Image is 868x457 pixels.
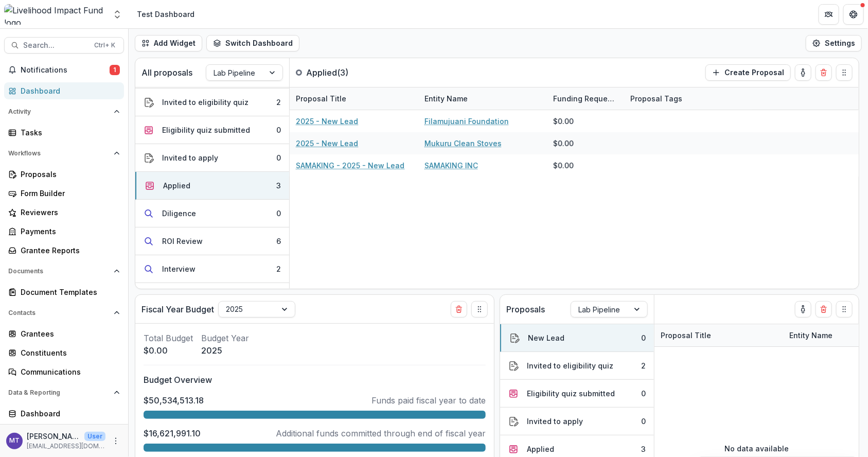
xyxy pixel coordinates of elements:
[135,227,289,255] button: ROI Review6
[21,328,116,339] div: Grantees
[21,226,116,237] div: Payments
[418,87,547,110] div: Entity Name
[641,416,646,427] div: 0
[8,108,110,115] span: Activity
[21,408,116,419] div: Dashboard
[500,324,654,352] button: New Lead0
[4,242,124,259] a: Grantee Reports
[641,332,646,343] div: 0
[4,185,124,202] a: Form Builder
[8,268,110,275] span: Documents
[4,284,124,301] a: Document Templates
[547,87,624,110] div: Funding Requested
[21,85,116,96] div: Dashboard
[553,116,574,127] div: $0.00
[641,444,646,454] div: 3
[624,87,753,110] div: Proposal Tags
[27,431,80,442] p: [PERSON_NAME]
[290,87,418,110] div: Proposal Title
[4,344,124,361] a: Constituents
[371,394,486,407] p: Funds paid fiscal year to date
[527,388,615,399] div: Eligibility quiz submitted
[527,360,613,371] div: Invited to eligibility quiz
[135,255,289,283] button: Interview2
[528,332,564,343] div: New Lead
[23,41,88,50] span: Search...
[290,93,352,104] div: Proposal Title
[806,35,862,51] button: Settings
[783,330,839,341] div: Entity Name
[4,325,124,342] a: Grantees
[21,287,116,297] div: Document Templates
[8,150,110,157] span: Workflows
[4,145,124,162] button: Open Workflows
[816,64,832,81] button: Delete card
[135,200,289,227] button: Diligence0
[21,127,116,138] div: Tasks
[451,301,467,318] button: Delete card
[527,416,583,427] div: Invited to apply
[795,64,811,81] button: toggle-assigned-to-me
[21,169,116,180] div: Proposals
[654,330,717,341] div: Proposal Title
[795,301,811,318] button: toggle-assigned-to-me
[306,66,383,79] p: Applied ( 3 )
[276,427,486,440] p: Additional funds committed through end of fiscal year
[21,66,110,75] span: Notifications
[4,4,106,25] img: Livelihood Impact Fund logo
[162,97,249,108] div: Invited to eligibility quiz
[527,444,554,454] div: Applied
[4,223,124,240] a: Payments
[21,245,116,256] div: Grantee Reports
[424,160,478,171] a: SAMAKING INC
[162,152,218,163] div: Invited to apply
[135,144,289,172] button: Invited to apply0
[276,180,281,191] div: 3
[506,303,545,315] p: Proposals
[276,263,281,274] div: 2
[4,263,124,279] button: Open Documents
[27,442,105,451] p: [EMAIL_ADDRESS][DOMAIN_NAME]
[296,160,404,171] a: SAMAKING - 2025 - New Lead
[141,66,192,79] p: All proposals
[21,207,116,218] div: Reviewers
[641,360,646,371] div: 2
[162,208,196,219] div: Diligence
[21,366,116,377] div: Communications
[162,125,250,135] div: Eligibility quiz submitted
[21,188,116,199] div: Form Builder
[201,332,249,344] p: Budget Year
[133,7,199,22] nav: breadcrumb
[276,208,281,219] div: 0
[163,180,190,191] div: Applied
[641,388,646,399] div: 0
[4,204,124,221] a: Reviewers
[141,303,214,315] p: Fiscal Year Budget
[8,309,110,317] span: Contacts
[135,116,289,144] button: Eligibility quiz submitted0
[206,35,299,51] button: Switch Dashboard
[500,352,654,380] button: Invited to eligibility quiz2
[819,4,839,25] button: Partners
[836,301,853,318] button: Drag
[654,324,783,346] div: Proposal Title
[624,93,688,104] div: Proposal Tags
[135,35,202,51] button: Add Widget
[296,116,358,127] a: 2025 - New Lead
[500,408,654,435] button: Invited to apply0
[553,160,574,171] div: $0.00
[4,384,124,401] button: Open Data & Reporting
[424,116,509,127] a: Filamujuani Foundation
[4,82,124,99] a: Dashboard
[816,301,832,318] button: Delete card
[137,9,194,20] div: Test Dashboard
[276,125,281,135] div: 0
[135,89,289,116] button: Invited to eligibility quiz2
[110,4,125,25] button: Open entity switcher
[418,93,474,104] div: Entity Name
[4,405,124,422] a: Dashboard
[92,40,117,51] div: Ctrl + K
